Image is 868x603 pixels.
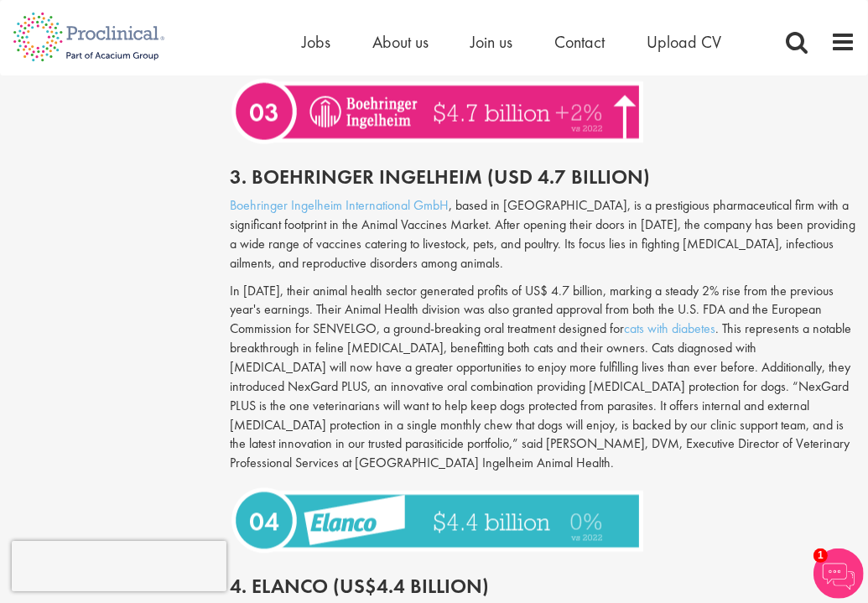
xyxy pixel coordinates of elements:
a: About us [372,31,429,53]
h2: 4. Elanco (US$4.4 billion) [230,576,855,598]
a: Join us [470,31,512,53]
img: Chatbot [813,548,864,599]
h2: 3. Boehringer Ingelheim (USD 4.7 Billion) [230,167,855,189]
a: Contact [554,31,605,53]
span: 1 [813,548,828,563]
iframe: reCAPTCHA [12,541,226,591]
p: In [DATE], their animal health sector generated profits of US$ 4.7 billion, marking a steady 2% r... [230,283,855,474]
a: cats with diabetes [624,320,715,338]
p: , based in [GEOGRAPHIC_DATA], is a prestigious pharmaceutical firm with a significant footprint i... [230,197,855,273]
a: Jobs [302,31,330,53]
a: Upload CV [647,31,721,53]
a: Boehringer Ingelheim International GmbH [230,197,449,215]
